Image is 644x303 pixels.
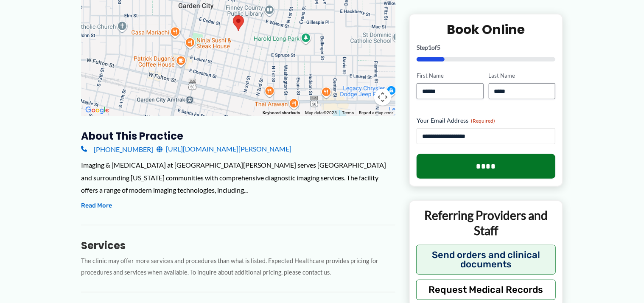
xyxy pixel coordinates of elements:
[417,21,555,38] h2: Book Online
[83,105,111,116] img: Google
[81,239,395,252] h3: Services
[81,129,395,143] h3: About this practice
[81,143,153,155] a: [PHONE_NUMBER]
[417,72,483,80] label: First Name
[416,208,556,238] p: Referring Providers and Staff
[489,72,555,80] label: Last Name
[359,110,393,115] a: Report a map error
[416,279,556,300] button: Request Medical Records
[342,110,354,115] a: Terms (opens in new tab)
[417,116,555,125] label: Your Email Address
[81,159,395,196] div: Imaging & [MEDICAL_DATA] at [GEOGRAPHIC_DATA][PERSON_NAME] serves [GEOGRAPHIC_DATA] and surroundi...
[81,255,395,278] p: The clinic may offer more services and procedures than what is listed. Expected Healthcare provid...
[157,143,291,155] a: [URL][DOMAIN_NAME][PERSON_NAME]
[83,105,111,116] a: Open this area in Google Maps (opens a new window)
[81,201,112,211] button: Read More
[416,244,556,274] button: Send orders and clinical documents
[428,44,431,51] span: 1
[437,44,440,51] span: 5
[263,110,300,116] button: Keyboard shortcuts
[471,118,495,124] span: (Required)
[417,45,555,50] p: Step of
[305,110,337,115] span: Map data ©2025
[374,89,391,106] button: Map camera controls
